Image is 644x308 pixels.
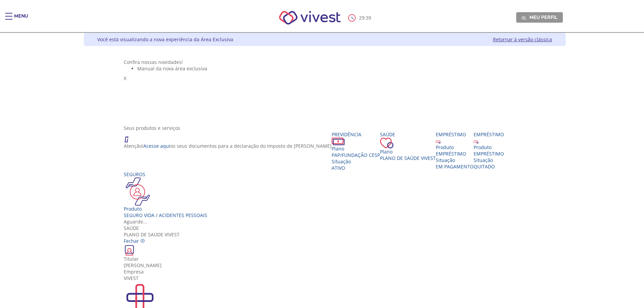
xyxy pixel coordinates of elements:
[529,14,557,20] span: Meu perfil
[436,163,474,170] span: EM PAGAMENTO
[474,131,504,138] div: Empréstimo
[124,262,525,268] div: [PERSON_NAME]
[474,157,504,163] div: Situação
[516,12,563,22] a: Meu perfil
[124,171,207,218] a: Seguros Produto Seguro Vida / Acidentes Pessoais
[380,131,436,138] div: Saúde
[124,268,525,275] div: Empresa
[124,256,525,262] div: Titular
[380,131,436,161] a: Saúde PlanoPlano de Saúde VIVEST
[124,238,139,244] span: Fechar
[380,155,436,161] span: Plano de Saúde VIVEST
[436,139,441,144] img: ico_emprestimo.svg
[124,212,207,218] div: Seguro Vida / Acidentes Pessoais
[474,150,504,157] div: EMPRÉSTIMO
[474,131,504,170] a: Empréstimo Produto EMPRÉSTIMO Situação QUITADO
[359,15,364,21] span: 29
[124,275,525,281] div: VIVEST
[124,75,126,81] span: X
[474,163,495,170] span: QUITADO
[143,143,170,149] a: Acesse aqui
[124,177,152,206] img: ico_seguros.png
[124,59,525,65] div: Confira nossas novidades!
[271,3,348,32] img: Vivest
[124,131,135,143] img: ico_atencao.png
[124,171,207,177] div: Seguros
[332,145,380,152] div: Plano
[332,131,380,138] div: Previdência
[380,148,436,155] div: Plano
[332,158,380,165] div: Situação
[124,238,145,244] a: Fechar
[124,225,525,238] div: Plano de Saúde VIVEST
[124,206,207,212] div: Produto
[521,15,526,20] img: Meu perfil
[348,14,373,22] div: :
[474,144,504,150] div: Produto
[436,131,474,138] div: Empréstimo
[124,59,525,118] section: <span lang="pt-BR" dir="ltr">Visualizador do Conteúdo da Web</span> 1
[124,225,525,231] div: Saúde
[436,131,474,170] a: Empréstimo Produto EMPRÉSTIMO Situação EM PAGAMENTO
[124,244,135,256] img: ico_carteirinha.png
[366,15,371,21] span: 39
[380,138,393,148] img: ico_coracao.png
[436,150,474,157] div: EMPRÉSTIMO
[124,218,525,225] div: Aguarde...
[493,36,552,43] a: Retornar à versão clássica
[97,36,233,43] div: Você está visualizando a nova experiência da Área Exclusiva
[332,152,380,158] span: PAP/Fundação CESP
[137,65,207,72] span: Manual da nova área exclusiva
[14,13,28,26] div: Menu
[474,139,479,144] img: ico_emprestimo.svg
[124,125,525,131] div: Seus produtos e serviços
[332,165,345,171] span: Ativo
[436,157,474,163] div: Situação
[332,138,345,145] img: ico_dinheiro.png
[332,131,380,171] a: Previdência PlanoPAP/Fundação CESP SituaçãoAtivo
[436,144,474,150] div: Produto
[124,143,332,149] p: Atenção! os seus documentos para a declaração do Imposto de [PERSON_NAME]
